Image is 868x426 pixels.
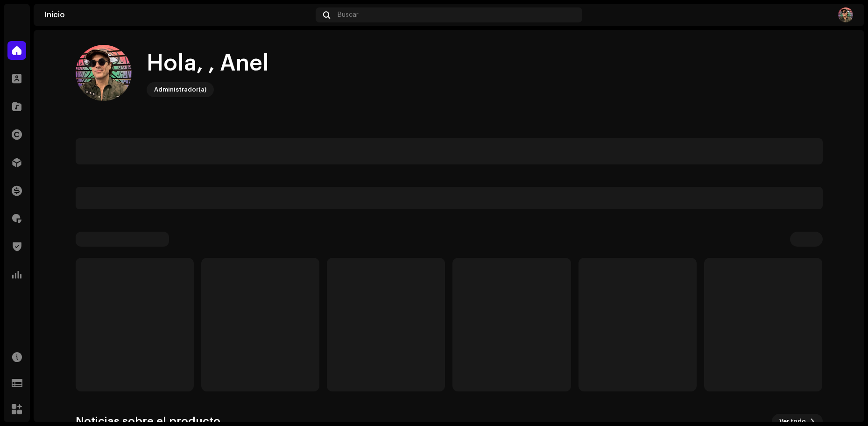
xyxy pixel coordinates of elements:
[45,11,312,19] div: Inicio
[154,84,206,95] div: Administrador(a)
[338,11,359,19] span: Buscar
[838,7,853,22] img: 56eef501-2e3f-4f3f-a4cd-d67c5acef76b
[147,49,269,78] div: Hola, , Anel
[76,45,132,101] img: 56eef501-2e3f-4f3f-a4cd-d67c5acef76b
